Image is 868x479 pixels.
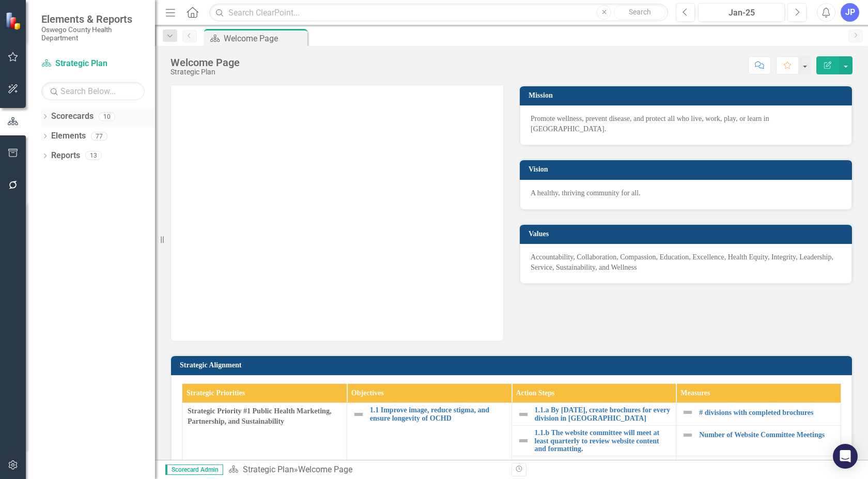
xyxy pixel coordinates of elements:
[41,82,145,100] input: Search Below...
[531,115,769,133] span: Promote wellness, prevent disease, and protect all who live, work, play, or learn in [GEOGRAPHIC_...
[535,406,671,422] a: 1.1.a By [DATE], create brochures for every division in [GEOGRAPHIC_DATA]
[91,132,107,141] div: 77
[41,58,145,70] a: Strategic Plan
[243,465,294,474] a: Strategic Plan
[99,112,115,121] div: 10
[180,361,847,369] h3: Strategic Alignment
[41,13,145,25] span: Elements & Reports
[188,406,342,427] span: Strategic Priority #1 Public Health Marketing, Partnership, and Sustainability
[298,465,352,474] div: Welcome Page
[51,150,80,162] a: Reports
[841,3,859,22] button: JP
[51,130,86,142] a: Elements
[702,7,781,19] div: Jan-25
[531,189,641,197] span: A healthy, thriving community for all.
[517,408,530,421] img: Not Defined
[209,4,668,22] input: Search ClearPoint...
[41,25,145,42] small: Oswego County Health Department
[517,435,530,447] img: Not Defined
[676,403,841,426] td: Double-Click to Edit Right Click for Context Menu
[676,426,841,456] td: Double-Click to Edit Right Click for Context Menu
[370,406,506,422] a: 1.1 Improve image, reduce stigma, and ensure longevity of OCHD
[681,459,694,472] img: Not Defined
[531,253,833,271] span: Accountability, Collaboration, Compassion, Education, Excellence, Health Equity, Integrity, Leade...
[833,444,858,469] div: Open Intercom Messenger
[171,57,240,68] div: Welcome Page
[529,91,847,99] h3: Mission
[171,85,503,341] img: mceclip0.png
[681,429,694,441] img: Not Defined
[171,68,240,76] div: Strategic Plan
[512,403,676,426] td: Double-Click to Edit Right Click for Context Menu
[51,111,94,122] a: Scorecards
[529,230,847,238] h3: Values
[681,406,694,419] img: Not Defined
[629,8,651,16] span: Search
[698,3,785,22] button: Jan-25
[699,431,835,439] a: Number of Website Committee Meetings
[85,151,102,160] div: 13
[512,426,676,456] td: Double-Click to Edit Right Click for Context Menu
[165,465,223,475] span: Scorecard Admin
[699,409,835,416] a: # divisions with completed brochures
[5,12,23,30] img: ClearPoint Strategy
[224,32,305,45] div: Welcome Page
[614,5,665,20] button: Search
[228,464,504,476] div: »
[352,408,365,421] img: Not Defined
[535,429,671,453] a: 1.1.b The website committee will meet at least quarterly to review website content and formatting.
[529,165,847,173] h3: Vision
